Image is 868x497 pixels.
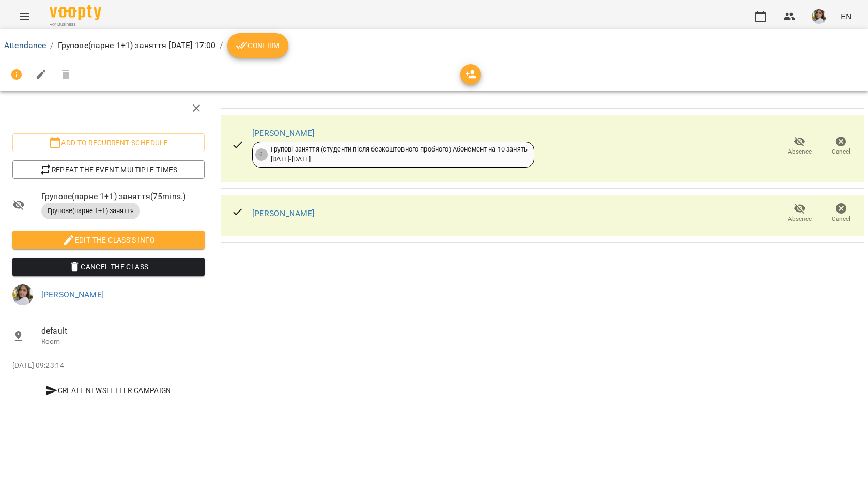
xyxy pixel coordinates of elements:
[812,9,826,24] img: 190f836be431f48d948282a033e518dd.jpg
[788,215,812,223] span: Absence
[50,39,53,52] li: /
[832,215,850,223] span: Cancel
[41,325,205,337] span: default
[841,11,851,22] span: EN
[236,39,280,52] span: Confirm
[21,163,196,176] span: Repeat the event multiple times
[12,231,205,249] button: Edit the class's Info
[50,21,101,28] span: For Business
[4,33,864,58] nav: breadcrumb
[832,147,850,156] span: Cancel
[21,261,196,273] span: Cancel the class
[227,33,288,58] button: Confirm
[779,132,820,161] button: Absence
[17,384,200,397] span: Create Newsletter Campaign
[12,4,37,29] button: Menu
[41,337,205,347] p: Room
[252,208,315,218] a: [PERSON_NAME]
[12,133,205,152] button: Add to recurrent schedule
[255,148,268,161] div: 6
[220,39,223,52] li: /
[820,132,862,161] button: Cancel
[836,7,856,26] button: EN
[271,145,528,164] div: Групові заняття (студенти після безкоштовного пробного) Абонемент на 10 занять [DATE] - [DATE]
[12,360,205,371] p: [DATE] 09:23:14
[788,147,812,156] span: Absence
[4,40,46,50] a: Attendance
[50,5,101,20] img: Voopty Logo
[41,206,140,216] span: Групове(парне 1+1) заняття
[820,199,862,228] button: Cancel
[12,284,33,305] img: 190f836be431f48d948282a033e518dd.jpg
[12,381,205,400] button: Create Newsletter Campaign
[41,190,205,203] span: Групове(парне 1+1) заняття ( 75 mins. )
[21,137,196,149] span: Add to recurrent schedule
[12,160,205,179] button: Repeat the event multiple times
[779,199,820,228] button: Absence
[41,290,104,299] a: [PERSON_NAME]
[12,258,205,276] button: Cancel the class
[252,128,315,138] a: [PERSON_NAME]
[21,234,196,246] span: Edit the class's Info
[58,39,216,52] p: Групове(парне 1+1) заняття [DATE] 17:00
